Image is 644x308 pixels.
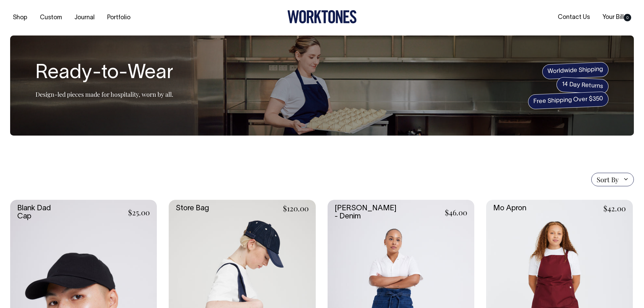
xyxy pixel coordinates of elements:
a: Your Bill0 [600,12,634,23]
a: Contact Us [555,12,593,23]
span: Worldwide Shipping [542,62,609,79]
span: Free Shipping Over $350 [528,91,609,110]
p: Design-led pieces made for hospitality, worn by all. [35,90,173,98]
h1: Ready-to-Wear [35,63,173,84]
span: 0 [624,14,631,21]
a: Portfolio [104,12,133,23]
span: 14 Day Returns [556,77,609,94]
span: Sort By [597,175,619,184]
a: Journal [72,12,97,23]
a: Shop [10,12,30,23]
a: Custom [37,12,65,23]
